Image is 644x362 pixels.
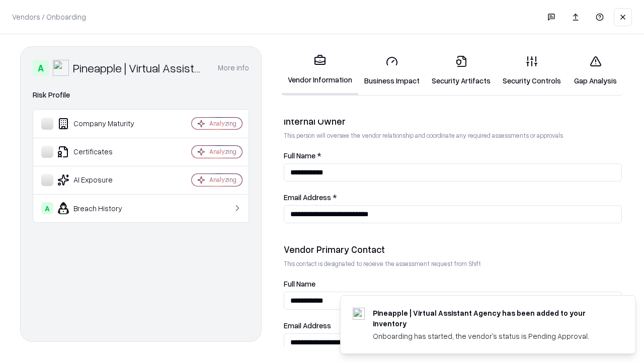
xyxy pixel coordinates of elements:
div: A [41,202,53,214]
div: Pineapple | Virtual Assistant Agency [73,60,206,76]
div: Company Maturity [41,118,162,130]
a: Vendor Information [282,46,358,95]
div: AI Exposure [41,174,162,186]
p: This contact is designated to receive the assessment request from Shift [284,259,622,268]
div: Internal Owner [284,115,622,127]
div: Vendor Primary Contact [284,243,622,255]
a: Security Controls [497,47,567,94]
div: Analyzing [209,147,236,156]
label: Full Name * [284,152,622,159]
div: Onboarding has started, the vendor's status is Pending Approval. [373,331,611,341]
label: Email Address [284,322,622,329]
div: Analyzing [209,119,236,128]
p: Vendors / Onboarding [12,12,86,22]
div: Breach History [41,202,162,214]
p: This person will oversee the vendor relationship and coordinate any required assessments or appro... [284,131,622,140]
div: Analyzing [209,175,236,184]
img: Pineapple | Virtual Assistant Agency [53,60,69,76]
label: Email Address * [284,194,622,201]
div: A [33,60,49,76]
a: Business Impact [358,47,426,94]
label: Full Name [284,280,622,288]
div: Risk Profile [33,89,249,101]
button: More info [218,59,249,77]
div: Pineapple | Virtual Assistant Agency has been added to your inventory [373,308,611,329]
img: trypineapple.com [353,308,365,320]
a: Security Artifacts [426,47,497,94]
div: Certificates [41,146,162,158]
a: Gap Analysis [567,47,624,94]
